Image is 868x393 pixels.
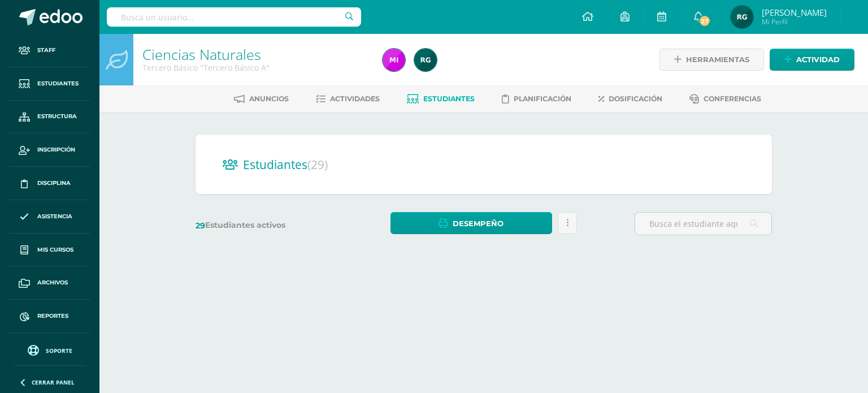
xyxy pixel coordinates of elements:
input: Busca el estudiante aquí... [635,213,771,235]
span: Reportes [37,312,68,321]
a: Archivos [9,266,90,300]
a: Disciplina [9,167,90,200]
a: Anuncios [234,90,289,108]
span: Conferencias [704,94,761,103]
span: Actividad [796,49,840,70]
a: Asistencia [9,200,90,234]
span: Estudiantes [37,79,79,88]
span: Asistencia [37,212,72,221]
a: Planificación [502,90,571,108]
a: Mis cursos [9,234,90,267]
span: Estudiantes [243,157,328,172]
span: Herramientas [686,49,749,70]
span: 29 [196,221,205,231]
span: Mi Perfil [762,17,827,27]
div: Tercero Básico 'Tercero Básico A' [142,62,369,73]
span: Estructura [37,112,77,121]
a: Reportes [9,300,90,333]
h1: Ciencias Naturales [142,46,369,62]
span: Estudiantes [423,94,475,103]
span: Actividades [330,94,380,103]
a: Ciencias Naturales [142,45,261,64]
a: Staff [9,34,90,67]
span: Inscripción [37,145,75,154]
span: Desempeño [453,213,504,234]
img: e044b199acd34bf570a575bac584e1d1.png [731,6,753,28]
a: Actividad [770,49,854,71]
a: Actividades [316,90,380,108]
span: Planificación [514,94,571,103]
a: Dosificación [598,90,662,108]
span: 27 [698,15,711,27]
a: Estudiantes [9,67,90,101]
span: Cerrar panel [32,378,75,386]
a: Estructura [9,101,90,134]
span: [PERSON_NAME] [762,7,827,18]
a: Conferencias [689,90,761,108]
a: Herramientas [659,49,764,71]
a: Soporte [14,342,86,357]
img: e044b199acd34bf570a575bac584e1d1.png [414,49,437,71]
a: Inscripción [9,133,90,167]
span: Soporte [46,347,72,355]
span: Disciplina [37,179,71,188]
input: Busca un usuario... [107,7,361,27]
span: Archivos [37,278,68,287]
span: Mis cursos [37,245,73,254]
label: Estudiantes activos [196,220,333,231]
span: Dosificación [609,94,662,103]
span: Staff [37,46,55,55]
a: Desempeño [390,212,552,234]
span: (29) [307,157,328,172]
a: Estudiantes [407,90,475,108]
span: Anuncios [249,94,289,103]
img: e580cc0eb62752fa762e7f6d173b6223.png [383,49,405,71]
